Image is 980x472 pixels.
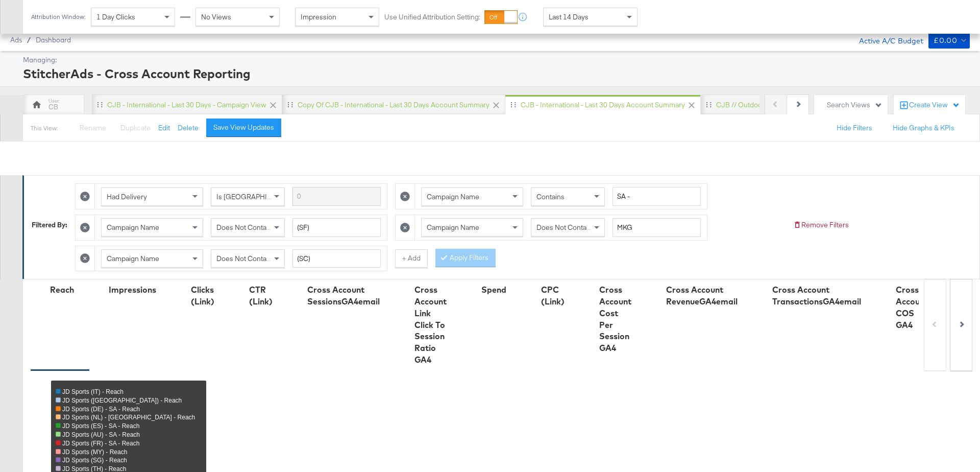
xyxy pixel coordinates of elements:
[23,65,967,82] div: StitcherAds - Cross Account Reporting
[414,284,447,366] div: Cross Account Link Click To Session Ratio GA4
[395,249,428,268] button: + Add
[612,218,701,237] input: Enter a search term
[716,100,768,110] div: CJB // Outdoors
[107,100,266,110] div: CJB - International - Last 30 days - Campaign View
[298,100,489,110] div: Copy of CJB - International - Last 30 days Account Summary
[31,124,58,132] div: This View:
[120,123,151,132] span: Duplicate
[62,431,140,438] span: JD Sports (AU) - SA - Reach
[287,102,293,107] div: Drag to reorder tab
[62,414,195,421] span: JD Sports (NL) - [GEOGRAPHIC_DATA] - Reach
[384,12,480,22] label: Use Unified Attribution Setting:
[301,12,336,21] span: Impression
[928,32,970,49] button: £0.00
[706,102,712,107] div: Drag to reorder tab
[206,119,281,137] button: Save View Updates
[10,36,22,44] span: Ads
[201,12,231,21] span: No Views
[536,192,565,201] span: Contains
[307,284,380,308] div: Cross Account SessionsGA4email
[510,102,516,107] div: Drag to reorder tab
[427,192,479,201] span: Campaign Name
[62,449,127,456] span: JD Sports (MY) - Reach
[97,102,103,107] div: Drag to reorder tab
[23,55,967,65] div: Managing:
[62,388,124,395] span: JD Sports (IT) - Reach
[31,13,86,20] div: Attribution Window:
[599,284,631,354] div: Cross Account Cost Per Session GA4
[848,32,923,48] div: Active A/C Budget
[36,36,71,44] a: Dashboard
[32,220,67,230] div: Filtered By:
[80,123,106,132] span: Rename
[109,284,156,296] div: Impressions
[666,284,738,308] div: Cross Account RevenueGA4email
[549,12,589,21] span: Last 14 Days
[427,223,479,232] span: Campaign Name
[216,254,272,263] span: Does Not Contain
[62,397,182,404] span: JD Sports ([GEOGRAPHIC_DATA]) - Reach
[50,284,74,296] div: Reach
[62,422,139,430] span: JD Sports (ES) - SA - Reach
[213,123,274,132] div: Save View Updates
[827,100,883,110] div: Search Views
[934,34,957,47] div: £0.00
[893,123,954,133] button: Hide Graphs & KPIs
[292,249,381,268] input: Enter a search term
[107,192,147,201] span: Had Delivery
[837,123,872,133] button: Hide Filters
[909,100,960,110] div: Create View
[541,284,565,308] div: CPC (Link)
[191,284,214,308] div: Clicks (Link)
[216,223,272,232] span: Does Not Contain
[22,36,36,44] span: /
[158,123,170,133] button: Edit
[521,100,685,110] div: CJB - International - Last 30 days Account Summary
[216,192,295,201] span: Is [GEOGRAPHIC_DATA]
[896,284,928,331] div: Cross Account COS GA4
[249,284,273,308] div: CTR (Link)
[107,254,159,263] span: Campaign Name
[536,223,592,232] span: Does Not Contain
[62,406,140,413] span: JD Sports (DE) - SA - Reach
[62,440,139,447] span: JD Sports (FR) - SA - Reach
[612,187,701,206] input: Enter a search term
[48,102,58,112] div: CB
[62,457,127,464] span: JD Sports (SG) - Reach
[772,284,861,308] div: Cross Account TransactionsGA4email
[793,220,849,230] button: Remove Filters
[292,187,381,206] input: Enter a search term
[292,218,381,237] input: Enter a search term
[107,223,159,232] span: Campaign Name
[178,123,199,133] button: Delete
[481,284,506,296] div: Spend
[96,12,135,21] span: 1 Day Clicks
